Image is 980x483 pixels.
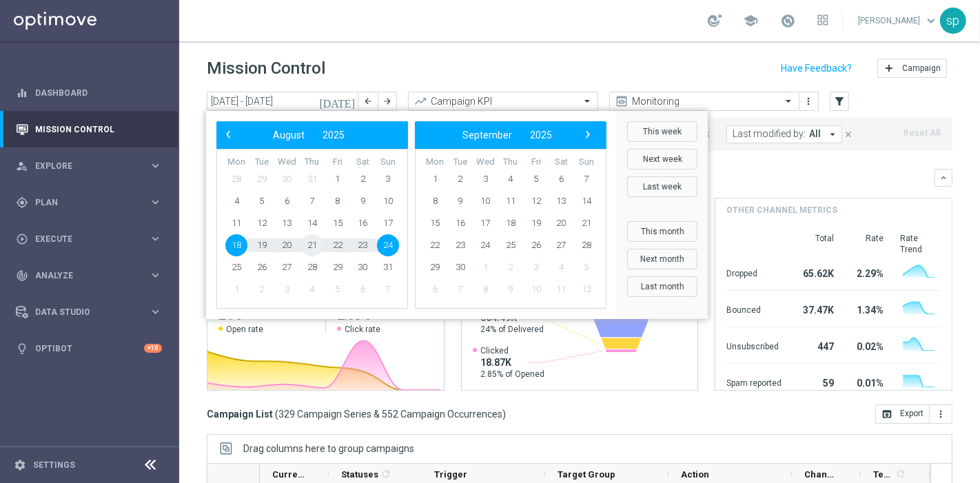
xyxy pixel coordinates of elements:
[743,13,758,28] span: school
[225,212,247,234] span: 11
[16,74,162,111] div: Dashboard
[875,404,930,424] button: open_in_browser Export
[525,278,547,300] span: 10
[881,409,892,420] i: open_in_browser
[809,128,821,140] span: All
[525,190,547,212] span: 12
[627,249,697,269] button: Next month
[15,197,163,208] button: gps_fixed Plan keyboard_arrow_right
[424,256,446,278] span: 29
[798,233,834,255] div: Total
[301,234,323,256] span: 21
[500,168,522,190] span: 4
[15,343,163,354] div: lightbulb Optibot +10
[500,256,522,278] span: 2
[422,156,448,168] th: weekday
[434,469,467,480] span: Trigger
[319,95,356,107] i: [DATE]
[301,212,323,234] span: 14
[224,156,249,168] th: weekday
[15,161,163,172] div: person_search Explore keyboard_arrow_right
[449,234,471,256] span: 23
[16,306,149,318] div: Data Studio
[525,234,547,256] span: 26
[502,408,506,420] span: )
[462,130,512,141] span: September
[408,92,598,111] ng-select: Campaign KPI
[521,126,561,144] button: 2025
[377,234,399,256] span: 24
[726,298,782,320] div: Bounced
[627,176,697,197] button: Last week
[16,196,28,209] i: gps_fixed
[449,168,471,190] span: 2
[418,126,596,144] bs-datepicker-navigation-view: ​ ​ ​
[424,278,446,300] span: 6
[550,234,572,256] span: 27
[33,461,75,469] a: Settings
[726,261,782,283] div: Dropped
[449,278,471,300] span: 7
[225,234,247,256] span: 18
[550,168,572,190] span: 6
[14,459,26,471] i: settings
[351,278,374,300] span: 6
[578,126,596,144] button: ›
[243,443,414,454] div: Row Groups
[15,124,163,135] div: Mission Control
[627,221,697,242] button: This month
[16,330,162,367] div: Optibot
[850,261,884,283] div: 2.29%
[314,126,354,144] button: 2025
[500,278,522,300] span: 9
[627,121,697,142] button: This week
[15,307,163,318] button: Data Studio keyboard_arrow_right
[480,356,544,369] span: 18.87K
[276,278,298,300] span: 3
[276,190,298,212] span: 6
[206,111,708,319] bs-daterangepicker-container: calendar
[558,469,615,480] span: Target Group
[378,466,391,482] span: Calculate column
[377,190,399,212] span: 10
[219,125,237,143] span: ‹
[935,409,946,420] i: more_vert
[15,234,163,245] div: play_circle_outline Execute keyboard_arrow_right
[448,156,473,168] th: weekday
[575,190,598,212] span: 14
[220,126,398,144] bs-datepicker-navigation-view: ​ ​ ​
[550,256,572,278] span: 4
[251,212,273,234] span: 12
[351,212,374,234] span: 16
[243,443,414,454] span: Drag columns here to group campaigns
[575,256,598,278] span: 5
[550,190,572,212] span: 13
[16,342,28,355] i: lightbulb
[873,469,893,480] span: Templates
[424,212,446,234] span: 15
[826,128,839,141] i: arrow_drop_down
[579,125,597,143] span: ›
[276,168,298,190] span: 30
[16,160,149,172] div: Explore
[615,94,629,108] i: preview
[300,156,325,168] th: weekday
[35,198,149,207] span: Plan
[375,156,400,168] th: weekday
[377,256,399,278] span: 31
[525,168,547,190] span: 5
[15,88,163,99] div: equalizer Dashboard
[895,469,906,480] i: refresh
[609,92,799,111] ng-select: Monitoring
[350,156,376,168] th: weekday
[16,87,28,99] i: equalizer
[207,92,358,111] input: Select date range
[935,169,952,187] button: keyboard_arrow_down
[301,190,323,212] span: 7
[251,278,273,300] span: 2
[781,63,852,73] input: Have Feedback?
[939,173,948,183] i: keyboard_arrow_down
[16,111,162,147] div: Mission Control
[627,276,697,297] button: Last month
[474,168,496,190] span: 3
